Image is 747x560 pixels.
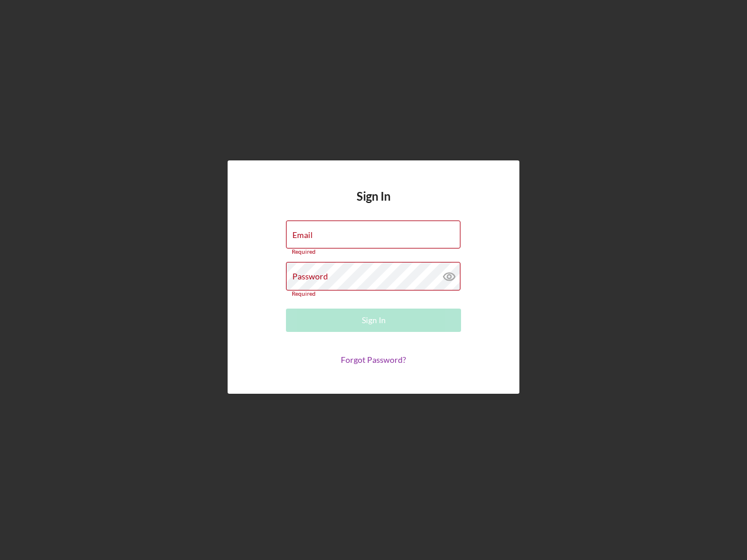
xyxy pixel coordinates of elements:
[286,290,461,297] div: Required
[292,230,313,240] label: Email
[286,309,461,332] button: Sign In
[286,249,461,256] div: Required
[357,190,390,220] h4: Sign In
[292,272,328,281] label: Password
[341,355,406,365] a: Forgot Password?
[362,309,386,332] div: Sign In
